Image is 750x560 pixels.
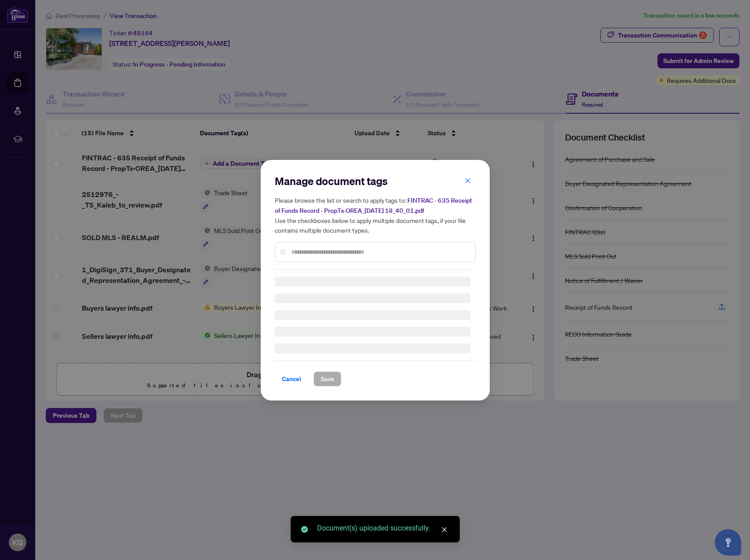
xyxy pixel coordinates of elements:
[314,371,341,386] button: Save
[275,371,308,386] button: Cancel
[282,372,301,386] span: Cancel
[715,529,741,556] button: Open asap
[317,523,449,534] div: Document(s) uploaded successfully.
[275,195,476,235] h5: Please browse the list or search to apply tags to: Use the checkboxes below to apply multiple doc...
[441,527,447,533] span: close
[465,177,471,183] span: close
[440,525,449,534] a: Close
[275,197,472,215] span: FINTRAC - 635 Receipt of Funds Record - PropTx-OREA_[DATE] 18_40_01.pdf
[301,526,308,533] span: check-circle
[275,174,476,188] h2: Manage document tags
